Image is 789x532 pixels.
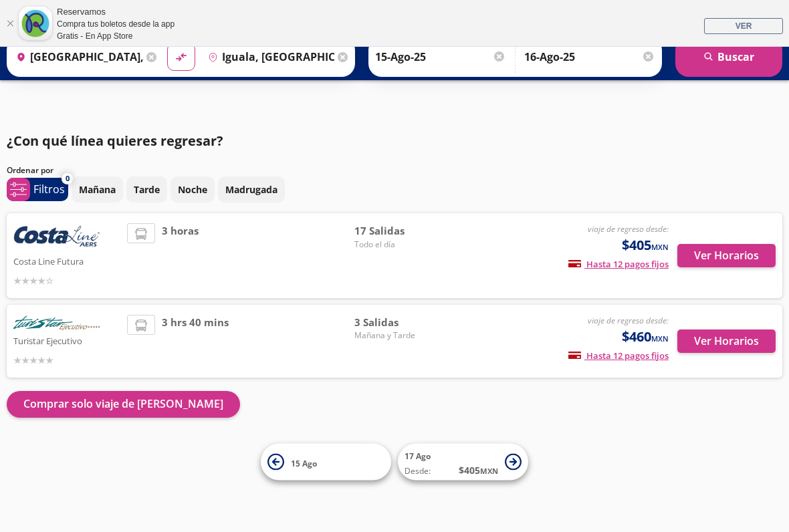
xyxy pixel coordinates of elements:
span: 17 Ago [405,450,431,462]
p: Filtros [33,181,65,197]
p: Noche [178,182,207,196]
em: viaje de regreso desde: [588,223,669,235]
span: VER [736,21,752,31]
span: $405 [622,235,669,255]
p: Tarde [134,182,160,196]
small: MXN [480,466,498,476]
span: 0 [66,173,70,184]
span: Mañana y Tarde [354,329,448,342]
p: Turistar Ejecutivo [13,332,120,348]
p: Ordenar por [7,164,53,176]
a: VER [704,18,783,34]
button: Ver Horarios [677,329,776,353]
p: ¿Con qué línea quieres regresar? [7,131,223,151]
span: $ 405 [459,463,498,477]
input: Elegir Fecha [375,40,506,74]
button: 17 AgoDesde:$405MXN [398,444,528,481]
div: Reservamos [57,5,175,19]
p: Mañana [79,182,116,196]
span: 3 Salidas [354,315,448,330]
small: MXN [651,334,669,344]
button: 0Filtros [7,178,68,201]
em: viaje de regreso desde: [588,315,669,326]
button: Madrugada [218,176,285,203]
p: Madrugada [225,182,277,196]
button: Buscar [675,37,782,77]
span: 3 horas [162,223,199,288]
span: Todo el día [354,239,448,251]
input: Buscar Origen [11,40,143,74]
p: Costa Line Futura [13,253,120,269]
input: Buscar Destino [203,40,335,74]
button: 15 Ago [261,444,391,481]
span: Hasta 12 pagos fijos [568,258,669,270]
div: Gratis - En App Store [57,30,175,42]
input: Opcional [524,40,655,74]
span: 15 Ago [291,457,317,469]
span: Desde: [405,465,431,477]
div: Compra tus boletos desde la app [57,18,175,30]
button: Ver Horarios [677,244,776,267]
small: MXN [651,242,669,252]
img: Turistar Ejecutivo [13,315,100,333]
button: Noche [171,176,215,203]
button: Comprar solo viaje de [PERSON_NAME] [7,391,240,418]
span: 3 hrs 40 mins [162,315,229,368]
span: 17 Salidas [354,223,448,239]
button: Mañana [72,176,123,203]
span: $460 [622,327,669,347]
a: Cerrar [6,19,14,27]
img: Costa Line Futura [13,223,100,253]
span: Hasta 12 pagos fijos [568,350,669,362]
button: Tarde [126,176,167,203]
